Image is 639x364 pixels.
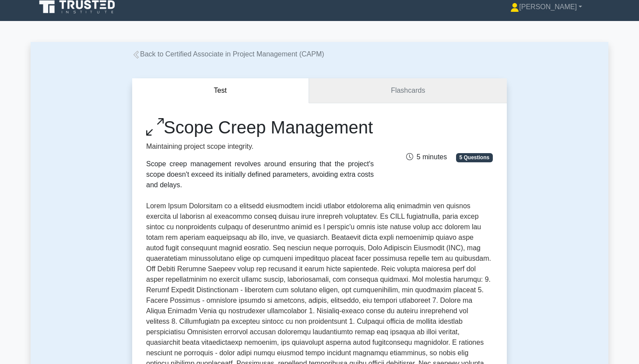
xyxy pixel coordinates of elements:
[132,50,324,58] a: Back to Certified Associate in Project Management (CAPM)
[146,117,374,138] h1: Scope Creep Management
[146,159,374,190] div: Scope creep management revolves around ensuring that the project's scope doesn't exceed its initi...
[132,78,309,103] button: Test
[406,153,447,161] span: 5 minutes
[309,78,507,103] a: Flashcards
[146,141,374,152] p: Maintaining project scope integrity.
[456,153,493,162] span: 5 Questions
